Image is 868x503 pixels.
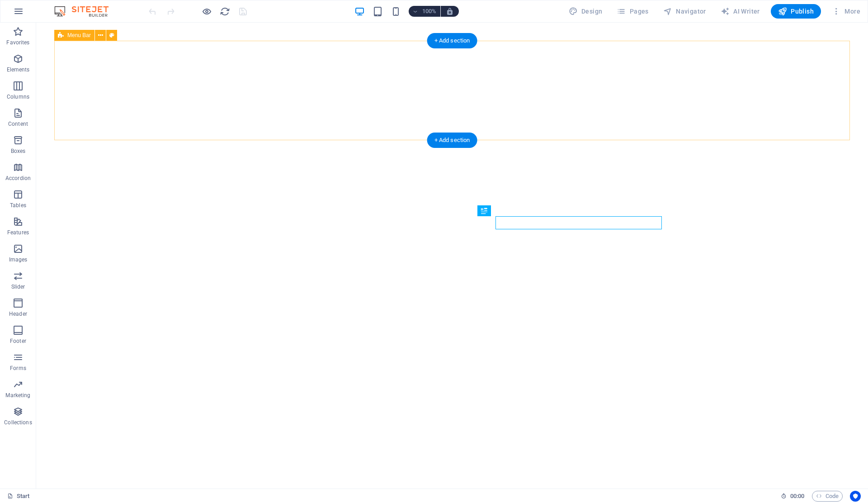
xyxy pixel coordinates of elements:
[832,7,860,16] span: More
[427,33,477,48] div: + Add section
[219,6,230,17] button: reload
[409,6,441,17] button: 100%
[816,491,839,502] span: Code
[850,491,861,502] button: Usercentrics
[717,4,764,19] button: AI Writer
[446,7,454,15] i: On resize automatically adjust zoom level to fit chosen device.
[7,93,29,100] p: Columns
[220,6,230,17] i: Reload page
[11,147,26,155] p: Boxes
[721,7,760,16] span: AI Writer
[8,120,28,128] p: Content
[812,491,843,502] button: Code
[778,7,814,16] span: Publish
[10,365,26,372] p: Forms
[790,491,804,502] span: 00 00
[569,7,603,16] span: Design
[9,310,27,318] p: Header
[422,6,437,17] h6: 100%
[10,337,26,345] p: Footer
[6,39,29,46] p: Favorites
[67,33,91,38] span: Menu Bar
[7,491,30,502] a: Click to cancel selection. Double-click to open Pages
[771,4,821,19] button: Publish
[201,6,212,17] button: Click here to leave preview mode and continue editing
[7,66,30,73] p: Elements
[613,4,652,19] button: Pages
[828,4,864,19] button: More
[797,493,798,499] span: :
[663,7,706,16] span: Navigator
[5,175,31,182] p: Accordion
[7,229,29,236] p: Features
[5,392,30,399] p: Marketing
[4,419,32,426] p: Collections
[617,7,648,16] span: Pages
[52,6,120,17] img: Editor Logo
[11,283,25,290] p: Slider
[10,202,26,209] p: Tables
[781,491,805,502] h6: Session time
[565,4,606,19] button: Design
[427,133,477,148] div: + Add section
[565,4,606,19] div: Design (Ctrl+Alt+Y)
[660,4,710,19] button: Navigator
[9,256,28,263] p: Images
